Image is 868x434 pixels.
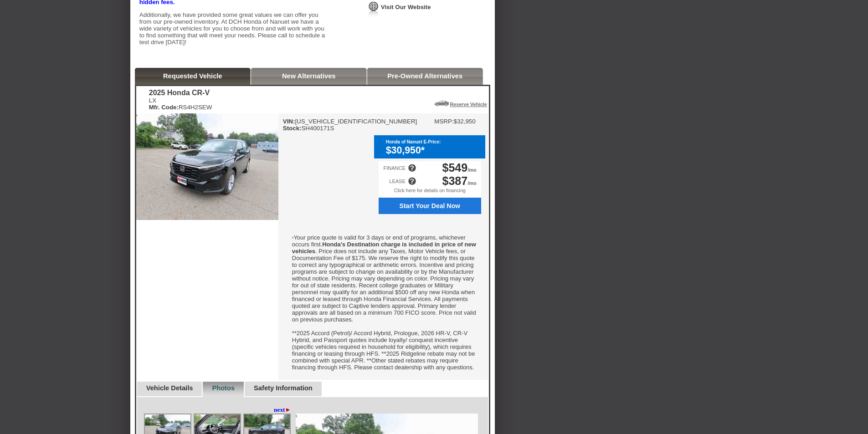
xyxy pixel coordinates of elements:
[386,139,441,144] font: Honda of Nanuet E-Price:
[386,145,481,156] div: $30,950*
[381,4,431,10] a: Visit Our Website
[435,101,449,106] img: Icon_ReserveVehicleCar.png
[274,406,291,414] a: next►
[283,118,295,125] b: VIN:
[442,174,468,187] span: $387
[387,72,462,80] a: Pre-Owned Alternatives
[149,104,179,111] b: Mfr. Code:
[282,72,336,80] a: New Alternatives
[149,97,212,111] div: LX RS4H2SEW
[254,384,313,392] a: Safety Information
[285,406,291,413] span: ►
[442,174,477,188] div: /mo
[139,11,331,46] p: Additionally, we have provided some great values we can offer you from our pre-owned inventory. A...
[389,179,405,184] div: LEASE
[454,118,476,125] td: $32,950
[163,72,222,80] a: Requested Vehicle
[383,165,405,171] div: FINANCE
[384,202,476,209] span: Start Your Deal Now
[434,118,453,125] td: MSRP:
[442,161,477,174] div: /mo
[379,188,481,198] div: Click here for details on financing
[136,113,278,220] img: 2025 Honda CR-V
[292,234,476,371] font: Your price quote is valid for 3 days or end of programs, whichever occurs first. . Price does not...
[367,1,380,18] img: Icon_VisitWebsite.png
[442,161,468,174] span: $549
[450,102,487,107] a: Reserve Vehicle
[283,118,417,132] div: [US_VEHICLE_IDENTIFICATION_NUMBER] SH400171S
[146,384,193,392] a: Vehicle Details
[149,89,212,97] div: 2025 Honda CR-V
[283,125,302,132] b: Stock:
[292,241,476,255] b: Honda's Destination charge is included in price of new vehicles
[212,384,235,392] a: Photos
